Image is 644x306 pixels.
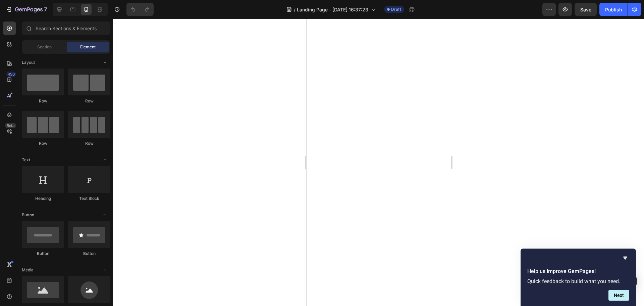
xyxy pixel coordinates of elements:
span: Media [22,267,34,273]
div: Row [22,98,64,104]
div: Undo/Redo [126,3,154,16]
span: Toggle open [100,210,110,220]
button: 7 [3,3,50,16]
div: Button [68,251,110,257]
p: Quick feedback to build what you need. [527,278,629,285]
span: Button [22,212,34,218]
input: Search Sections & Elements [22,21,110,35]
button: Hide survey [621,254,629,262]
span: Text [22,157,30,163]
h2: Help us improve GemPages! [527,267,629,275]
span: Toggle open [100,265,110,275]
button: Save [575,3,597,16]
div: Help us improve GemPages! [527,254,629,301]
div: 450 [6,72,16,77]
span: Toggle open [100,155,110,165]
span: Toggle open [100,57,110,68]
div: Text Block [68,195,110,202]
span: Layout [22,59,35,65]
div: Publish [605,6,622,13]
button: Publish [599,3,628,16]
div: Heading [22,195,64,202]
span: Draft [391,6,401,12]
div: Row [68,140,110,146]
div: Beta [5,123,16,128]
span: Save [580,7,591,12]
div: Row [68,98,110,104]
p: 7 [44,5,47,13]
button: Next question [608,290,629,301]
span: Section [37,44,52,50]
iframe: Design area [307,19,451,306]
div: Button [22,251,64,257]
div: Row [22,140,64,146]
span: Landing Page - [DATE] 16:37:23 [297,6,368,13]
span: / [294,6,296,13]
span: Element [80,44,96,50]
